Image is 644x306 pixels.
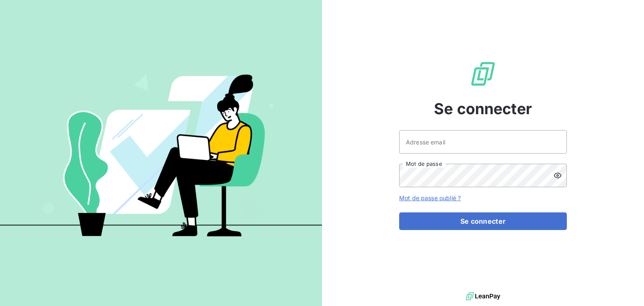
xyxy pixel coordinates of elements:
[434,97,532,120] span: Se connecter
[399,212,567,230] button: Se connecter
[466,290,500,303] img: logo
[399,130,567,154] input: placeholder
[399,194,461,201] a: Mot de passe oublié ?
[470,60,496,87] img: Logo LeanPay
